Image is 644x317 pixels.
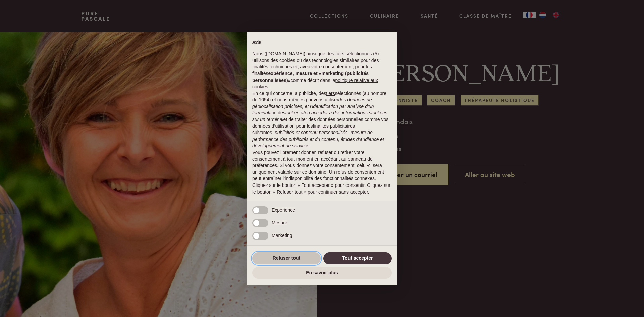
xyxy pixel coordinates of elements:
[252,51,392,90] p: Nous ([DOMAIN_NAME]) ainsi que des tiers sélectionnés (5) utilisons des cookies ou des technologi...
[272,233,292,238] span: Marketing
[323,252,392,264] button: Tout accepter
[252,149,392,182] p: Vous pouvez librement donner, refuser ou retirer votre consentement à tout moment en accédant au ...
[252,252,321,264] button: Refuser tout
[252,71,369,83] strong: expérience, mesure et «marketing (publicités personnalisées)»
[252,40,392,46] h2: Avis
[252,267,392,279] button: En savoir plus
[326,90,335,97] button: tiers
[272,207,295,213] span: Expérience
[313,123,355,130] button: finalités publicitaires
[272,220,287,225] span: Mesure
[252,130,384,148] em: publicités et contenu personnalisés, mesure de performance des publicités et du contenu, études d...
[252,97,374,115] em: des données de géolocalisation précises, et l’identification par analyse d’un terminal
[252,110,387,122] em: stocker et/ou accéder à des informations stockées sur un terminal
[252,182,392,195] p: Cliquez sur le bouton « Tout accepter » pour consentir. Cliquez sur le bouton « Refuser tout » po...
[252,90,392,149] p: En ce qui concerne la publicité, des sélectionnés (au nombre de 1054) et nous-mêmes pouvons utili...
